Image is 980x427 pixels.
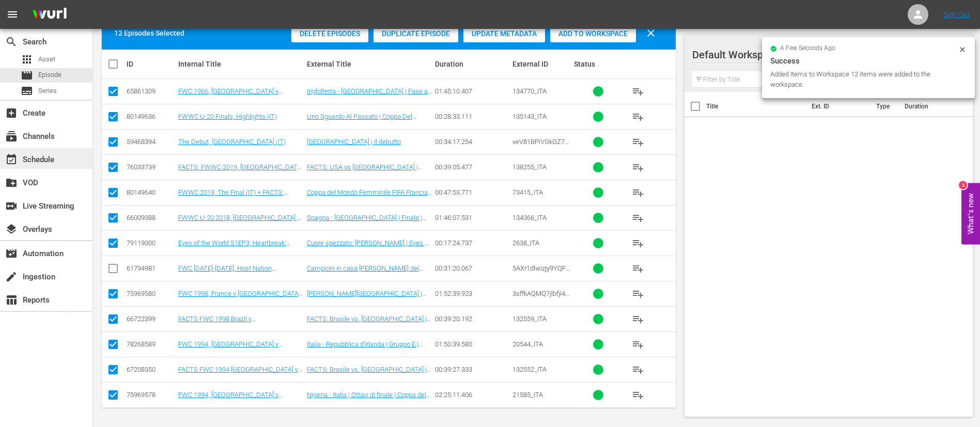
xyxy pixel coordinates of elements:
[127,366,175,373] div: 67208350
[626,383,650,407] button: playlist_add
[307,315,431,330] a: FACTS: Brasile vs. [GEOGRAPHIC_DATA] | [GEOGRAPHIC_DATA] 98
[435,113,509,120] div: 00:28:33.111
[5,294,18,306] span: Reports
[632,212,644,224] span: playlist_add
[178,188,288,212] a: FWWC 2019, The Final (IT) + FACTS: FWWC 2019, [GEOGRAPHIC_DATA] v [GEOGRAPHIC_DATA]
[307,188,432,204] a: Coppa del Mondo Femminile FIFA Francia 2019™ | La Finale
[626,130,650,154] button: playlist_add
[127,290,175,297] div: 75969580
[21,69,33,82] span: Episode
[178,290,303,305] a: FWC 1998, France v [GEOGRAPHIC_DATA], Final - FMR (IT)
[512,113,547,120] span: 135143_ITA
[307,366,431,381] a: FACTS: Brasile vs. [GEOGRAPHIC_DATA] | [GEOGRAPHIC_DATA] 94
[307,214,431,237] a: Spagna - [GEOGRAPHIC_DATA] | Finale | Coppa del Mondo femminile FIFA Under 20 Francia 2018 | Matc...
[435,60,509,68] div: Duration
[626,205,650,230] button: playlist_add
[5,107,18,119] span: Create
[626,155,650,180] button: playlist_add
[6,8,19,21] span: menu
[626,281,650,306] button: playlist_add
[512,391,543,399] span: 21585_ITA
[632,288,644,300] span: playlist_add
[512,366,547,373] span: 132552_ITA
[307,138,401,146] a: [GEOGRAPHIC_DATA] | Il debutto
[512,239,539,247] span: 2638_ITA
[512,340,543,348] span: 20544_ITA
[770,55,967,67] div: Success
[574,60,623,68] div: Status
[632,136,644,148] span: playlist_add
[692,40,955,69] div: Default Workspace
[632,338,644,351] span: playlist_add
[961,183,980,244] button: Open Feedback Widget
[632,262,644,275] span: playlist_add
[374,24,458,42] button: Duplicate Episode
[291,29,368,38] span: Delete Episodes
[5,223,18,235] span: Overlays
[178,264,276,280] a: FWC [DATE]-[DATE], Host Nation Champions (IT)
[127,239,175,247] div: 79119000
[512,290,571,305] span: 3sffkAQMQ7jlbfjI4SIs2F_ITA
[435,290,509,297] div: 01:52:39.923
[435,214,509,222] div: 01:46:07.531
[38,86,57,96] span: Series
[550,29,636,38] span: Add to Workspace
[435,315,509,323] div: 00:39:20.192
[512,163,547,171] span: 138255_ITA
[632,389,644,401] span: playlist_add
[178,391,297,414] a: FWC 1994, [GEOGRAPHIC_DATA] v [GEOGRAPHIC_DATA], Round of 16 - FMR (IT)
[780,44,835,53] span: a few seconds ago
[178,87,283,103] a: FWC 1966, [GEOGRAPHIC_DATA] v [GEOGRAPHIC_DATA], (IT)
[178,315,256,330] a: FACTS FWC 1998 Brazil v [GEOGRAPHIC_DATA] (IT)
[632,110,644,123] span: playlist_add
[21,85,33,97] span: Series
[374,29,458,38] span: Duplicate Episode
[512,264,570,280] span: 5AXr1dlwizjy9YQFY86I41_ITA
[5,177,18,189] span: VOD
[435,163,509,171] div: 00:39:05.477
[307,60,432,68] div: External Title
[307,290,426,313] a: [PERSON_NAME][GEOGRAPHIC_DATA] | Finale | Coppa del Mondo FIFA Francia 1998 | Match completo
[5,36,18,48] span: Search
[632,161,644,173] span: playlist_add
[178,239,290,255] a: Eyes of the World S1EP3, Heartbreak: [PERSON_NAME] (IT)
[307,340,425,363] a: Italia - Repubblica d'Irlanda | Gruppo E | Coppa del Mondo FIFA USA 1994 | Match completo
[435,188,509,196] div: 00:47:53.771
[626,357,650,382] button: playlist_add
[805,92,870,121] th: Ext. ID
[626,180,650,205] button: playlist_add
[127,340,175,348] div: 78268589
[632,313,644,325] span: playlist_add
[127,188,175,196] div: 80149640
[127,391,175,399] div: 75969578
[632,237,644,249] span: playlist_add
[898,92,960,121] th: Duration
[178,340,299,363] a: FWC 1994, [GEOGRAPHIC_DATA] v [GEOGRAPHIC_DATA], Group Stage - FMR (IT)
[632,363,644,376] span: playlist_add
[512,214,547,222] span: 134366_ITA
[435,340,509,348] div: 01:50:39.580
[178,60,304,68] div: Internal Title
[307,391,430,406] a: Nigeria - Italia | Ottavi di finale | Coppa del Mondo FIFA USA 1994 | Match completo
[307,239,430,255] a: Cuore spezzato: [PERSON_NAME] | Eyes of the World
[178,366,302,381] a: FACTS FWC 1994 [GEOGRAPHIC_DATA] v [GEOGRAPHIC_DATA] (IT)
[307,113,417,128] a: Uno Sguardo Al Passato | Coppa Del Mondo Femminile Under-20 Della Fifa
[632,85,644,98] span: playlist_add
[25,3,74,27] img: ans4CAIJ8jUAAAAAAAAAAAAAAAAAAAAAAAAgQb4GAAAAAAAAAAAAAAAAAAAAAAAAJMjXAAAAAAAAAAAAAAAAAAAAAAAAgAT5G...
[639,21,663,45] button: clear
[307,87,432,110] a: Inghilterra - [GEOGRAPHIC_DATA] | Fase a gruppi | Coppa del Mondo FIFA Inghilterra 1966 | Match c...
[435,239,509,247] div: 00:17:24.737
[512,315,547,323] span: 132559_ITA
[435,366,509,373] div: 00:39:27.333
[512,60,571,68] div: External ID
[626,332,650,357] button: playlist_add
[5,153,18,166] span: Schedule
[626,256,650,281] button: playlist_add
[626,307,650,331] button: playlist_add
[463,29,545,38] span: Update Metadata
[435,264,509,272] div: 00:31:20.067
[127,264,175,272] div: 61794981
[959,181,967,189] div: 3
[550,24,636,42] button: Add to Workspace
[435,138,509,146] div: 00:34:17.254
